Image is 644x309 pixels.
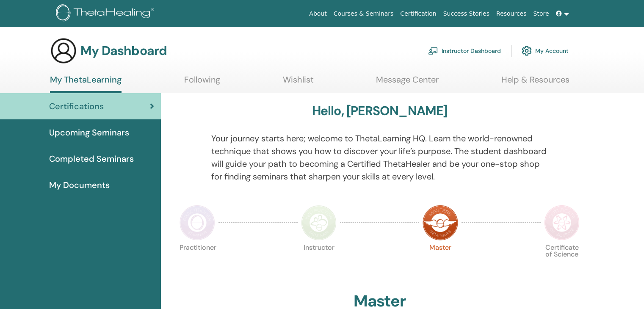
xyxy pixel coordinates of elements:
[49,152,134,165] span: Completed Seminars
[376,74,439,91] a: Message Center
[530,6,553,22] a: Store
[493,6,530,22] a: Resources
[50,74,122,93] a: My ThetaLearning
[301,244,337,280] p: Instructor
[522,41,569,60] a: My Account
[428,41,501,60] a: Instructor Dashboard
[301,205,337,240] img: Instructor
[306,6,330,22] a: About
[312,103,448,119] h3: Hello, [PERSON_NAME]
[180,205,215,240] img: Practitioner
[180,244,215,280] p: Practitioner
[50,37,77,64] img: generic-user-icon.jpg
[49,100,104,113] span: Certifications
[49,126,129,139] span: Upcoming Seminars
[522,44,532,58] img: cog.svg
[283,74,314,91] a: Wishlist
[423,244,458,280] p: Master
[184,74,220,91] a: Following
[49,179,110,191] span: My Documents
[211,132,548,183] p: Your journey starts here; welcome to ThetaLearning HQ. Learn the world-renowned technique that sh...
[80,43,167,58] h3: My Dashboard
[397,6,439,22] a: Certification
[330,6,397,22] a: Courses & Seminars
[501,74,569,91] a: Help & Resources
[428,47,438,55] img: chalkboard-teacher.svg
[56,4,157,23] img: logo.png
[544,205,580,240] img: Certificate of Science
[544,244,580,280] p: Certificate of Science
[440,6,493,22] a: Success Stories
[423,205,458,240] img: Master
